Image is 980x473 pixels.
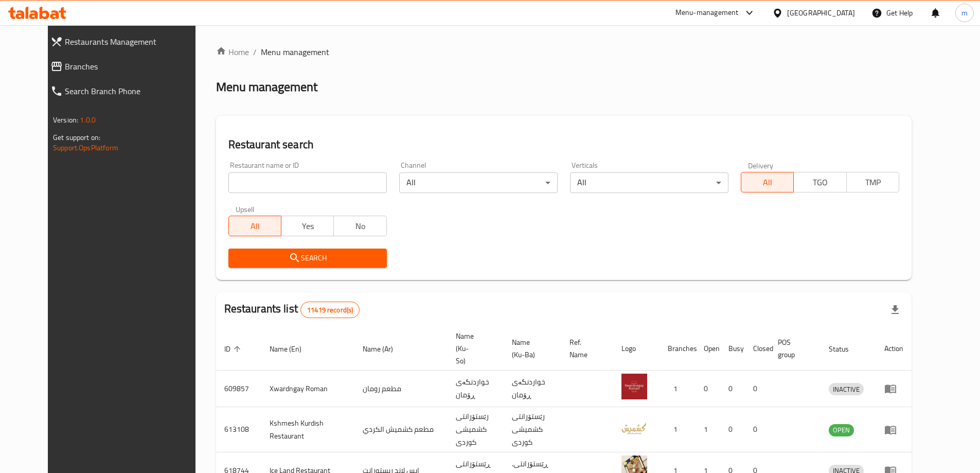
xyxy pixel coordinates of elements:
[720,407,745,452] td: 0
[748,162,774,169] label: Delivery
[720,371,745,407] td: 0
[448,407,504,452] td: رێستۆرانتی کشمیشى كوردى
[675,7,739,19] div: Menu-management
[787,7,855,19] div: [GEOGRAPHIC_DATA]
[884,424,903,436] div: Menu
[745,327,770,371] th: Closed
[338,219,382,234] span: No
[504,371,561,407] td: خواردنگەی ڕۆمان
[300,302,360,318] div: Total records count
[228,216,281,236] button: All
[216,371,261,407] td: 609857
[793,172,846,192] button: TGO
[884,382,903,395] div: Menu
[261,371,354,407] td: Xwardngay Roman
[613,327,660,371] th: Logo
[228,172,387,193] input: Search for restaurant name or ID..
[778,336,808,361] span: POS group
[354,407,448,452] td: مطعم كشميش الكردي
[876,327,912,371] th: Action
[745,407,770,452] td: 0
[660,327,696,371] th: Branches
[354,371,448,407] td: مطعم رومان
[504,407,561,452] td: رێستۆرانتی کشمیشى كوردى
[216,46,912,58] nav: breadcrumb
[301,305,359,315] span: 11419 record(s)
[745,371,770,407] td: 0
[253,46,257,58] li: /
[829,383,864,395] span: INACTIVE
[846,172,899,192] button: TMP
[333,216,386,236] button: No
[53,141,118,154] a: Support.OpsPlatform
[80,113,96,127] span: 1.0.0
[660,371,696,407] td: 1
[660,407,696,452] td: 1
[236,205,255,213] label: Upsell
[798,175,842,190] span: TGO
[745,175,790,190] span: All
[399,172,558,193] div: All
[261,46,329,58] span: Menu management
[42,54,211,79] a: Branches
[261,407,354,452] td: Kshmesh Kurdish Restaurant
[53,113,78,127] span: Version:
[224,301,360,318] h2: Restaurants list
[216,407,261,452] td: 613108
[42,79,211,103] a: Search Branch Phone
[270,343,315,355] span: Name (En)
[741,172,794,192] button: All
[720,327,745,371] th: Busy
[53,131,100,144] span: Get support on:
[233,219,277,234] span: All
[829,383,864,395] div: INACTIVE
[228,137,899,152] h2: Restaurant search
[281,216,334,236] button: Yes
[448,371,504,407] td: خواردنگەی ڕۆمان
[696,371,720,407] td: 0
[883,297,907,322] div: Export file
[65,85,203,97] span: Search Branch Phone
[363,343,406,355] span: Name (Ar)
[42,29,211,54] a: Restaurants Management
[228,249,387,268] button: Search
[570,172,728,193] div: All
[696,327,720,371] th: Open
[216,79,317,95] h2: Menu management
[621,415,647,441] img: Kshmesh Kurdish Restaurant
[456,330,491,367] span: Name (Ku-So)
[65,36,203,48] span: Restaurants Management
[286,219,330,234] span: Yes
[621,374,647,399] img: Xwardngay Roman
[851,175,895,190] span: TMP
[696,407,720,452] td: 1
[224,343,244,355] span: ID
[569,336,601,361] span: Ref. Name
[65,60,203,73] span: Branches
[829,343,862,355] span: Status
[512,336,549,361] span: Name (Ku-Ba)
[961,7,968,19] span: m
[216,46,249,58] a: Home
[829,424,854,436] span: OPEN
[237,252,379,265] span: Search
